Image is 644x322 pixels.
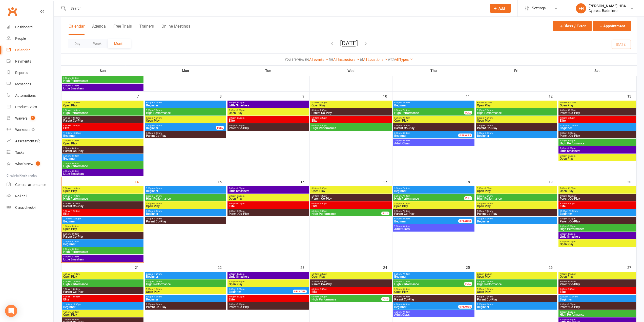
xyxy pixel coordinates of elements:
[161,24,190,35] button: Online Meetings
[228,187,308,190] span: 5:00pm
[63,149,142,153] span: Parent Co-Play
[388,57,395,61] strong: with
[31,116,35,120] span: 1
[7,33,53,44] a: People
[146,127,216,130] span: Beginner
[15,183,46,187] div: General attendance
[559,124,635,127] span: 10:30am
[394,210,473,212] span: 5:30pm
[63,119,142,122] span: Parent Co-Play
[392,65,475,76] th: Thu
[311,102,391,104] span: 5:30pm
[7,113,53,124] a: Waivers 1
[309,58,329,62] a: All events
[559,157,635,160] span: Open Play
[146,109,225,111] span: 5:00pm
[146,195,225,197] span: 5:00pm
[627,92,636,100] div: 13
[394,142,473,145] span: Adult Class
[146,197,225,200] span: High Performance
[559,142,635,145] span: High Performance
[394,202,473,205] span: 5:30pm
[559,202,635,205] span: 9:30am
[568,124,578,127] span: - 12:00pm
[466,177,475,186] div: 18
[228,190,308,193] span: Little Smashers
[311,117,391,119] span: 6:00pm
[70,210,80,212] span: - 12:00pm
[567,187,576,190] span: - 11:00am
[394,109,464,111] span: 5:30pm
[146,134,225,137] span: Parent Co-Play
[153,210,162,212] span: - 8:00pm
[63,195,142,197] span: 9:00am
[553,21,592,31] button: Class / Event
[395,58,413,62] a: All Types
[477,202,556,205] span: 5:30pm
[559,132,635,134] span: 1:30pm
[329,57,333,61] strong: for
[63,197,142,200] span: High Performance
[498,6,505,10] span: Add
[567,147,575,149] span: - 6:30pm
[311,124,391,127] span: 6:00pm
[146,210,225,212] span: 6:30pm
[69,24,85,35] button: Calendar
[146,190,225,193] span: Beginner
[319,102,327,104] span: - 9:30pm
[567,109,576,111] span: - 10:30am
[484,202,493,205] span: - 9:30pm
[340,40,358,47] button: [DATE]
[484,109,493,111] span: - 7:30pm
[228,202,308,205] span: 6:00pm
[7,44,53,56] a: Calendar
[402,102,410,104] span: - 7:00pm
[63,140,142,142] span: 1:30pm
[568,210,578,212] span: - 12:00pm
[394,134,406,138] span: Beginner
[475,65,558,76] th: Fri
[71,147,79,149] span: - 4:00pm
[72,132,81,134] span: - 12:30pm
[108,39,131,48] button: Month
[228,205,308,208] span: Elite
[477,132,556,134] span: 7:00pm
[576,3,586,13] div: FH
[228,210,308,212] span: 6:00pm
[7,136,53,147] a: Assessments
[218,177,227,186] div: 15
[15,48,30,52] div: Calendar
[15,25,33,29] div: Dashboard
[360,57,363,61] strong: at
[558,65,637,76] th: Sat
[394,132,464,134] span: 6:30pm
[311,111,391,115] span: Parent Co-Play
[559,210,635,212] span: 10:30am
[311,210,382,212] span: 6:00pm
[559,104,635,107] span: Open Play
[228,104,308,107] span: Little Smashers
[589,4,626,8] div: [PERSON_NAME] HBA
[477,124,556,127] span: 5:30pm
[319,117,327,119] span: - 8:00pm
[402,202,410,205] span: - 9:30pm
[477,111,556,115] span: High Performance
[559,119,635,122] span: Elite
[63,212,142,215] span: Elite
[220,92,227,100] div: 8
[71,162,79,165] span: - 5:00pm
[63,79,142,82] span: High Performance
[139,24,154,35] button: Trainers
[63,77,142,79] span: 3:00pm
[477,134,556,137] span: Beginner
[153,109,162,111] span: - 7:00pm
[402,109,410,111] span: - 7:30pm
[236,117,244,119] span: - 8:00pm
[15,116,28,120] div: Waivers
[36,161,40,166] span: 1
[477,109,556,111] span: 5:30pm
[549,92,558,100] div: 12
[63,190,142,193] span: Open Play
[228,117,308,119] span: 6:00pm
[7,179,53,191] a: General attendance kiosk mode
